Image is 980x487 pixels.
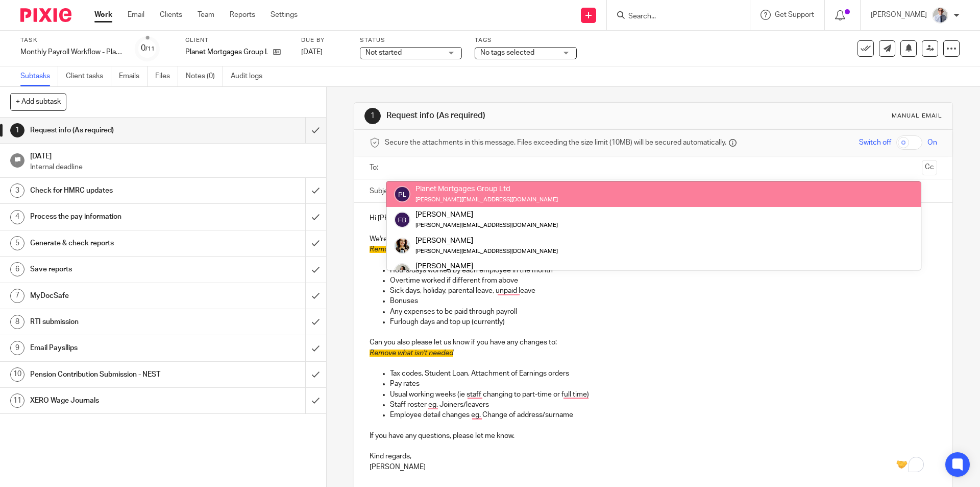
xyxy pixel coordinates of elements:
[390,379,937,389] p: Pay rates
[394,263,410,280] img: Olivia.jpg
[932,7,948,24] img: IMG_9924.jpg
[370,234,937,244] p: We're getting ready to prepare your monthly payroll and need the following information from you:
[354,203,952,480] div: To enrich screen reader interactions, please activate Accessibility in Grammarly extension settings
[20,36,122,44] label: Task
[394,238,410,254] img: 2020-11-15%2017.26.54-1.jpg
[364,108,381,124] div: 1
[370,451,937,461] p: Kind regards,
[20,66,58,86] a: Subtasks
[415,210,558,220] div: [PERSON_NAME]
[927,137,937,148] span: On
[141,42,155,54] div: 0
[94,10,112,20] a: Work
[10,210,24,224] div: 4
[30,236,207,251] h1: Generate & check reports
[390,317,937,327] p: Furlough days and top up (currently)
[10,341,24,355] div: 9
[160,10,182,20] a: Clients
[390,286,937,296] p: Sick days, holiday, parental leave, unpaid leave
[186,66,223,86] a: Notes (0)
[370,163,381,173] label: To:
[30,209,207,224] h1: Process the pay information
[385,137,726,148] span: Secure the attachments in this message. Files exceeding the size limit (10MB) will be secured aut...
[30,340,207,356] h1: Email Paysllips
[390,368,937,379] p: Tax codes, Student Loan, Attachment of Earnings orders
[30,367,207,382] h1: Pension Contribution Submission - NEST
[119,66,148,86] a: Emails
[922,160,937,175] button: Cc
[370,462,937,472] p: [PERSON_NAME]
[627,12,719,21] input: Search
[390,410,937,420] p: Employee detail changes eg. Change of address/surname
[301,49,323,56] span: [DATE]
[475,36,577,44] label: Tags
[415,235,558,245] div: [PERSON_NAME]
[394,212,410,228] img: svg%3E
[390,275,937,286] p: Overtime worked if different from above
[10,393,24,408] div: 11
[30,288,207,304] h1: MyDocSafe
[30,393,207,408] h1: XERO Wage Journals
[66,66,111,86] a: Client tasks
[20,8,71,22] img: Pixie
[871,10,927,20] p: [PERSON_NAME]
[415,248,558,254] small: [PERSON_NAME][EMAIL_ADDRESS][DOMAIN_NAME]
[415,184,558,194] div: Planet Mortgages Group Ltd
[370,431,937,441] p: If you have any questions, please let me know.
[301,36,347,44] label: Due by
[145,46,155,52] small: /11
[10,289,24,303] div: 7
[30,123,207,138] h1: Request info (As required)
[10,367,24,382] div: 10
[775,11,814,18] span: Get Support
[185,47,268,57] p: Planet Mortgages Group Ltd
[892,112,942,120] div: Manual email
[30,183,207,198] h1: Check for HMRC updates
[185,36,288,44] label: Client
[10,123,24,137] div: 1
[390,296,937,306] p: Bonuses
[30,162,316,172] p: Internal deadline
[230,10,255,20] a: Reports
[370,213,937,223] p: Hi [PERSON_NAME],
[390,400,937,410] p: Staff roster eg. Joiners/leavers
[394,186,410,202] img: svg%3E
[370,246,453,253] span: Remove what isn't needed
[370,350,453,357] span: Remove what isn't needed
[480,49,534,56] span: No tags selected
[360,36,462,44] label: Status
[10,262,24,276] div: 6
[30,262,207,277] h1: Save reports
[155,66,178,86] a: Files
[390,307,937,317] p: Any expenses to be paid through payroll
[271,10,298,20] a: Settings
[10,236,24,250] div: 5
[859,137,891,148] span: Switch off
[128,10,144,20] a: Email
[415,197,558,202] small: [PERSON_NAME][EMAIL_ADDRESS][DOMAIN_NAME]
[198,10,214,20] a: Team
[10,93,66,110] button: + Add subtask
[231,66,270,86] a: Audit logs
[390,389,937,400] p: Usual working weeks (ie staff changing to part-time or full time)
[370,337,937,347] p: Can you also please let us know if you have any changes to:
[386,110,675,121] h1: Request info (As required)
[30,314,207,330] h1: RTI submission
[30,149,316,161] h1: [DATE]
[10,183,24,198] div: 3
[415,222,558,228] small: [PERSON_NAME][EMAIL_ADDRESS][DOMAIN_NAME]
[10,315,24,329] div: 8
[415,261,558,271] div: [PERSON_NAME]
[20,47,122,57] div: Monthly Payroll Workflow - Planet Mortgages
[365,49,402,56] span: Not started
[370,186,396,196] label: Subject:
